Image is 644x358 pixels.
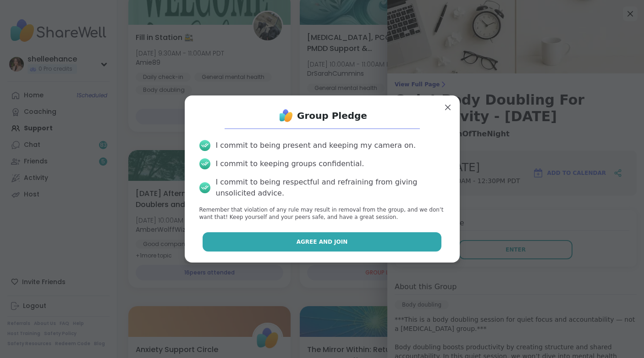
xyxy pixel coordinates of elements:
div: I commit to being present and keeping my camera on. [216,140,416,151]
div: I commit to keeping groups confidential. [216,158,364,169]
div: I commit to being respectful and refraining from giving unsolicited advice. [216,177,445,199]
img: ShareWell Logo [277,106,295,125]
span: Agree and Join [297,238,348,246]
p: Remember that violation of any rule may result in removal from the group, and we don’t want that!... [199,206,445,222]
button: Agree and Join [203,232,441,252]
h1: Group Pledge [297,109,367,122]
